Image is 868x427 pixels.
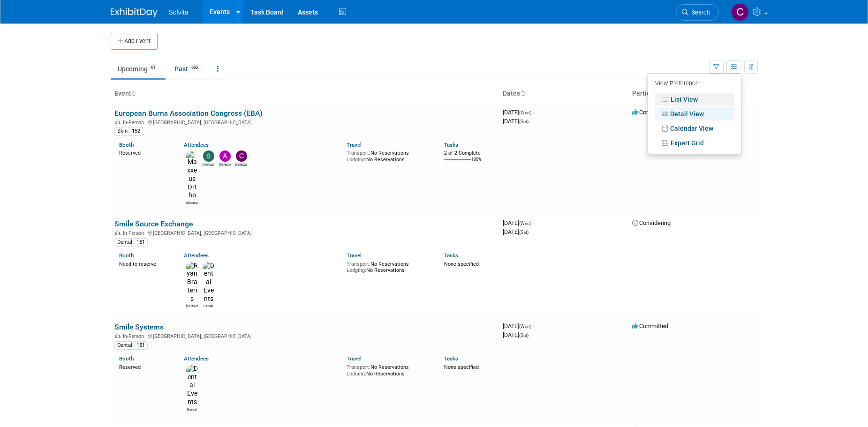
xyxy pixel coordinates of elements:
[169,8,189,16] span: Solvita
[347,252,362,259] a: Travel
[186,262,198,303] img: Ryan Brateris
[119,142,134,148] a: Booth
[519,119,528,124] span: (Sat)
[519,324,531,329] span: (Wed)
[219,150,231,162] img: Andrew Keelor
[114,118,495,126] div: [GEOGRAPHIC_DATA], [GEOGRAPHIC_DATA]
[186,150,198,200] img: Maxxeus Ortho
[114,109,263,118] a: European Burns Association Congress (EBA)
[186,303,198,308] div: Ryan Brateris
[119,355,134,362] a: Booth
[347,259,430,274] div: No Reservations No Reservations
[235,162,247,167] div: Carlos Murguia
[347,150,370,156] span: Transport:
[444,364,479,370] span: None specified
[111,60,166,78] a: Upcoming61
[503,219,534,226] span: [DATE]
[186,365,198,406] img: Dental Events
[503,331,528,338] span: [DATE]
[111,86,499,102] th: Event
[123,333,147,339] span: In-Person
[655,77,734,91] div: View Preference:
[119,148,170,157] div: Reserved
[347,261,370,267] span: Transport:
[184,355,209,362] a: Attendees
[119,362,170,371] div: Reserved
[184,142,209,148] a: Attendees
[186,200,198,205] div: Maxxeus Ortho
[347,364,370,370] span: Transport:
[347,148,430,163] div: No Reservations No Reservations
[676,4,719,21] a: Search
[655,122,734,135] a: Calendar View
[444,261,479,267] span: None specified
[533,322,534,330] span: -
[219,162,231,167] div: Andrew Keelor
[115,120,121,124] img: In-Person Event
[203,162,214,167] div: Sharon Smith
[655,107,734,120] a: Detail View
[123,120,147,126] span: In-Person
[503,322,534,330] span: [DATE]
[111,8,158,17] img: ExhibitDay
[632,219,671,226] span: Considering
[184,252,209,259] a: Attendees
[655,136,734,150] a: Expert Grid
[519,230,528,235] span: (Sat)
[347,157,366,163] span: Lodging:
[347,371,366,377] span: Lodging:
[189,64,201,71] span: 602
[499,86,628,102] th: Dates
[444,150,495,157] div: 2 of 2 Complete
[444,142,458,148] a: Tasks
[503,109,534,116] span: [DATE]
[186,406,198,412] div: Dental Events
[444,252,458,259] a: Tasks
[347,362,430,377] div: No Reservations No Reservations
[114,238,148,247] div: Dental - 151
[119,252,134,259] a: Booth
[632,109,668,116] span: Committed
[203,150,214,162] img: Sharon Smith
[688,9,710,16] span: Search
[503,118,528,125] span: [DATE]
[119,259,170,268] div: Need to reserve
[131,90,136,97] a: Sort by Event Name
[347,355,362,362] a: Travel
[111,33,158,50] button: Add Event
[347,267,366,273] span: Lodging:
[533,219,534,226] span: -
[203,262,214,303] img: Dental Events
[115,333,121,338] img: In-Person Event
[347,142,362,148] a: Travel
[123,230,147,236] span: In-Person
[520,90,525,97] a: Sort by Start Date
[115,230,121,235] img: In-Person Event
[503,228,528,235] span: [DATE]
[114,322,164,331] a: Smile Systems
[632,322,668,330] span: Committed
[114,219,193,228] a: Smile Source Exchange
[519,333,528,338] span: (Sat)
[731,3,749,21] img: Cindy Miller
[444,355,458,362] a: Tasks
[519,110,531,115] span: (Wed)
[236,150,247,162] img: Carlos Murguia
[533,109,534,116] span: -
[628,86,758,102] th: Participation
[471,157,482,170] td: 100%
[167,60,208,78] a: Past602
[655,93,734,106] a: List View
[203,303,214,308] div: Dental Events
[519,221,531,226] span: (Wed)
[148,64,159,71] span: 61
[114,127,143,135] div: Skin - 152
[114,332,495,339] div: [GEOGRAPHIC_DATA], [GEOGRAPHIC_DATA]
[114,341,148,350] div: Dental - 151
[114,229,495,236] div: [GEOGRAPHIC_DATA], [GEOGRAPHIC_DATA]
